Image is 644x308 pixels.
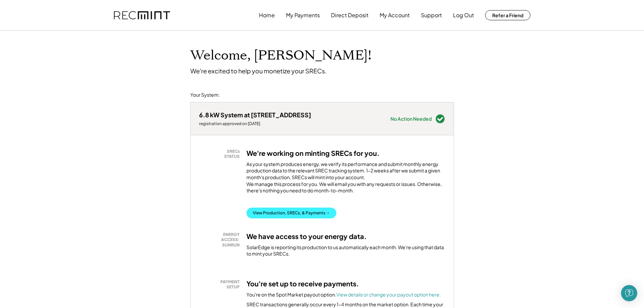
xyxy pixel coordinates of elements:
[246,244,445,257] div: SolarEdge is reporting its production to us automatically each month. We're using that data to mi...
[453,8,474,22] button: Log Out
[246,232,367,241] h3: We have access to your energy data.
[246,291,441,298] div: You're on the Spot Market payout option.
[199,121,311,126] div: registration approved on [DATE]
[390,116,432,121] div: No Action Needed
[114,11,170,20] img: recmint-logotype%403x.png
[246,161,445,197] div: As your system produces energy, we verify its performance and submit monthly energy production da...
[259,8,275,22] button: Home
[331,8,368,22] button: Direct Deposit
[202,149,240,159] div: SRECs STATUS
[485,10,530,20] button: Refer a Friend
[246,208,336,218] button: View Production, SRECs, & Payments →
[336,291,441,298] a: View details or change your payout option here.
[190,92,220,98] div: Your System:
[202,232,240,248] div: ENERGY ACCESS: SUNRUN
[421,8,442,22] button: Support
[286,8,320,22] button: My Payments
[190,48,372,64] h1: Welcome, [PERSON_NAME]!
[199,111,311,119] div: 6.8 kW System at [STREET_ADDRESS]
[190,67,327,75] div: We're excited to help you monetize your SRECs.
[246,149,380,158] h3: We're working on minting SRECs for you.
[380,8,410,22] button: My Account
[621,285,637,301] div: Open Intercom Messenger
[246,279,359,288] h3: You're set up to receive payments.
[202,279,240,290] div: PAYMENT SETUP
